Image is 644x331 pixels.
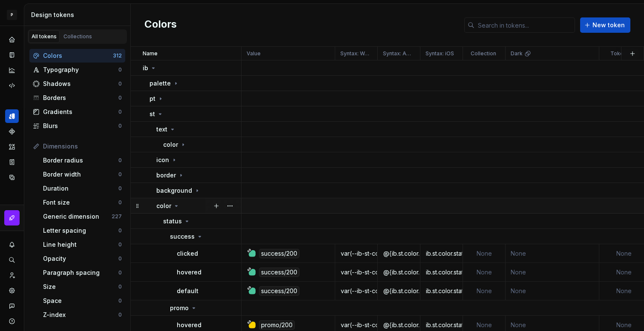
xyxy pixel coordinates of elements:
p: Dark [511,50,523,57]
div: 0 [118,123,122,129]
a: Settings [5,284,19,297]
a: Storybook stories [5,155,19,169]
div: Colors [43,51,113,60]
div: All tokens [32,33,57,40]
div: Space [43,297,118,305]
div: Generic dimension [43,212,112,221]
p: color [163,140,178,149]
p: background [156,186,192,195]
div: Borders [43,94,118,102]
a: Blurs0 [29,119,125,133]
a: Letter spacing0 [40,224,125,237]
div: 0 [118,157,122,164]
div: ib.st.color.status.success.default [421,287,462,295]
p: Syntax: Android [383,50,413,57]
div: Search ⌘K [5,253,19,267]
div: Opacity [43,254,118,263]
p: success [170,232,195,241]
div: Components [5,125,19,138]
div: 0 [118,80,122,87]
p: icon [156,156,169,164]
div: ib.st.color.status.success.clicked [421,249,462,258]
p: Token set [610,50,636,57]
p: Syntax: iOS [425,50,454,57]
p: Collection [471,50,496,57]
a: Opacity0 [40,252,125,265]
a: Colors312 [29,49,125,63]
div: 312 [113,52,122,59]
a: Size0 [40,280,125,294]
td: None [506,282,599,300]
div: @{ib.st.color.status.success.hovered} [378,268,420,277]
a: Shadows0 [29,77,125,91]
button: Contact support [5,299,19,313]
a: Design tokens [5,109,19,123]
div: 0 [118,227,122,234]
a: Space0 [40,294,125,308]
span: New token [592,21,625,29]
div: Paragraph spacing [43,268,118,277]
p: default [177,287,198,295]
div: 0 [118,185,122,192]
div: Letter spacing [43,226,118,235]
a: Gradients0 [29,105,125,119]
div: Design tokens [31,11,127,19]
a: Assets [5,140,19,154]
a: Font size0 [40,196,125,209]
div: 0 [118,297,122,304]
div: Duration [43,184,118,193]
div: 0 [118,66,122,73]
p: border [156,171,176,180]
p: status [163,217,182,225]
a: Duration0 [40,182,125,195]
p: color [156,202,171,210]
div: 0 [118,269,122,276]
p: ib [143,64,148,72]
a: Typography0 [29,63,125,77]
a: Home [5,33,19,46]
div: Shadows [43,80,118,88]
div: @{ib.st.color.status.success.default} [378,287,420,295]
div: 0 [118,255,122,262]
a: Documentation [5,48,19,62]
div: Gradients [43,108,118,116]
a: Invite team [5,268,19,282]
div: success/200 [259,249,299,258]
p: Syntax: Web [340,50,371,57]
div: 227 [112,213,122,220]
a: Border width0 [40,168,125,181]
a: Border radius0 [40,154,125,167]
a: Line height0 [40,238,125,251]
a: Borders0 [29,91,125,105]
p: Value [247,50,261,57]
button: Notifications [5,238,19,251]
div: Collections [63,33,92,40]
div: Font size [43,198,118,207]
td: None [463,263,506,282]
div: Z-index [43,311,118,319]
div: 0 [118,108,122,115]
a: Analytics [5,63,19,77]
p: text [156,125,167,134]
div: 0 [118,199,122,206]
a: Generic dimension227 [40,210,125,223]
div: P [7,10,17,20]
p: palette [149,79,171,88]
p: hovered [177,268,201,277]
a: Z-index0 [40,308,125,322]
p: st [149,110,155,118]
div: 0 [118,311,122,318]
td: None [506,244,599,263]
td: None [506,263,599,282]
div: Border width [43,170,118,179]
div: var(--ib-st-color-status-promo-hovered) [336,321,377,329]
div: var(--ib-st-color-status-success-hovered) [336,268,377,277]
a: Code automation [5,79,19,92]
h2: Colors [144,17,177,33]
